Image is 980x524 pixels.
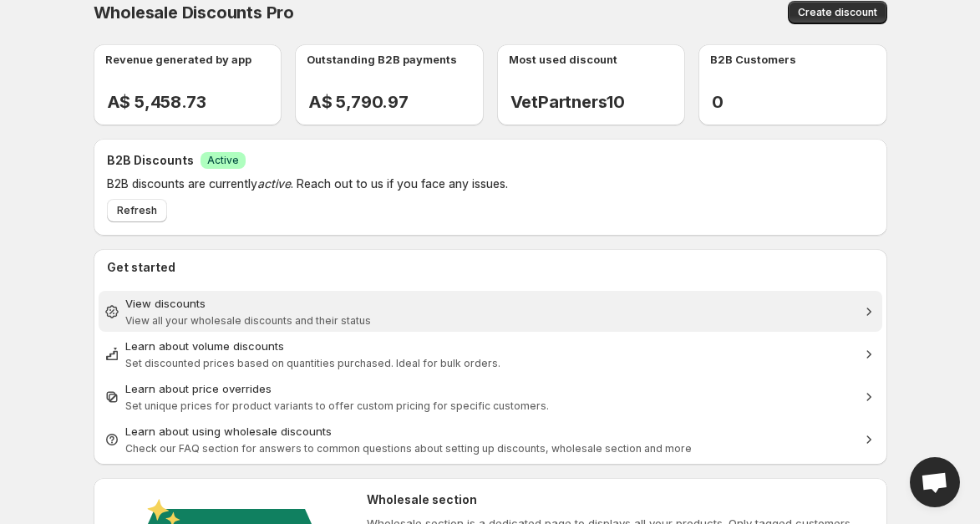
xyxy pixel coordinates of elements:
h2: VetPartners10 [510,92,686,112]
h2: A$ 5,458.73 [107,92,282,112]
p: B2B discounts are currently . Reach out to us if you face any issues. [107,176,774,192]
h2: A$ 5,790.97 [308,92,484,112]
p: Outstanding B2B payments [307,51,457,68]
h2: Wholesale section [367,491,874,508]
button: Create discount [788,1,887,24]
span: Active [207,154,239,167]
h2: B2B Discounts [107,152,194,169]
div: Learn about volume discounts [125,338,856,354]
span: Check our FAQ section for answers to common questions about setting up discounts, wholesale secti... [125,442,692,455]
p: B2B Customers [710,51,796,68]
span: Wholesale Discounts Pro [94,3,294,23]
span: Refresh [117,204,157,217]
span: Create discount [798,6,877,19]
span: Set discounted prices based on quantities purchased. Ideal for bulk orders. [125,357,500,369]
div: View discounts [125,295,856,312]
div: Learn about price overrides [125,380,856,397]
span: View all your wholesale discounts and their status [125,314,371,327]
span: Set unique prices for product variants to offer custom pricing for specific customers. [125,399,549,412]
em: active [257,176,291,191]
div: Learn about using wholesale discounts [125,423,856,440]
button: Refresh [107,199,167,222]
p: Revenue generated by app [105,51,251,68]
p: Most used discount [509,51,617,68]
h2: Get started [107,259,874,276]
h2: 0 [712,92,887,112]
div: Open chat [910,457,960,507]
